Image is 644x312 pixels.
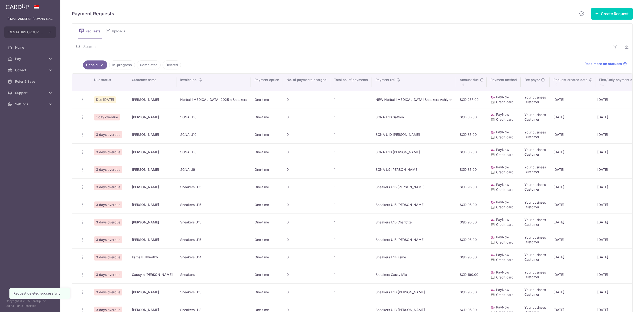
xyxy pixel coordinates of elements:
[251,108,283,126] td: One-time
[372,161,456,178] td: SGNA U9 [PERSON_NAME]
[15,102,46,107] span: Settings
[490,218,495,222] img: paynow-md-4fe65508ce96feda548756c5ee0e473c78d4820b8ea51387c6e4ad89e58a5e61.png
[496,135,514,139] span: Credit card
[251,91,283,108] td: One-time
[251,196,283,213] td: One-time
[524,257,539,261] span: Customer
[251,266,283,283] td: One-time
[128,248,176,266] td: Esme Bullworthy
[330,91,372,108] td: 1
[496,218,509,222] span: PayNow
[94,271,122,278] span: 3 days overdue
[128,231,176,248] td: [PERSON_NAME]
[94,149,122,155] span: 3 days overdue
[83,60,107,69] a: Unpaid
[490,305,495,310] img: paynow-md-4fe65508ce96feda548756c5ee0e473c78d4820b8ea51387c6e4ad89e58a5e61.png
[550,161,595,178] td: [DATE]
[283,248,330,266] td: 0
[176,213,251,231] td: Sneakers U15
[330,74,372,91] th: Total no. of payments
[15,56,46,61] span: Pay
[283,91,330,108] td: 0
[524,240,539,244] span: Customer
[456,91,487,108] td: SGD 255.00
[176,74,251,91] th: Invoice no.
[13,291,66,296] div: Request deleted successfully
[496,112,509,116] span: PayNow
[72,10,114,17] h5: Payment Requests
[176,143,251,161] td: SGNA U10
[496,130,509,134] span: PayNow
[456,143,487,161] td: SGD 85.00
[128,283,176,301] td: [PERSON_NAME]
[176,231,251,248] td: Sneakers U15
[176,266,251,283] td: Sneakers
[330,266,372,283] td: 1
[456,178,487,196] td: SGD 95.00
[372,178,456,196] td: Sneakers U15 [PERSON_NAME]
[251,161,283,178] td: One-time
[128,108,176,126] td: [PERSON_NAME]
[372,266,456,283] td: Sneakers Cassy Mia
[283,161,330,178] td: 0
[15,79,46,84] span: Refer & Save
[283,283,330,301] td: 0
[137,60,161,69] a: Completed
[283,108,330,126] td: 0
[496,222,514,227] span: Credit card
[490,253,495,257] img: paynow-md-4fe65508ce96feda548756c5ee0e473c78d4820b8ea51387c6e4ad89e58a5e61.png
[330,231,372,248] td: 1
[496,240,514,244] span: Credit card
[524,183,546,187] span: Your business
[180,77,197,82] span: Invoice no.
[251,248,283,266] td: One-time
[372,126,456,143] td: SGNA U10 [PERSON_NAME]
[490,235,495,240] img: paynow-md-4fe65508ce96feda548756c5ee0e473c78d4820b8ea51387c6e4ad89e58a5e61.png
[128,196,176,213] td: [PERSON_NAME]
[251,283,283,301] td: One-time
[94,236,122,243] span: 3 days overdue
[372,91,456,108] td: NEW Netball [MEDICAL_DATA] Sneakers Ashlynn
[490,288,495,292] img: paynow-md-4fe65508ce96feda548756c5ee0e473c78d4820b8ea51387c6e4ad89e58a5e61.png
[490,165,495,170] img: paynow-md-4fe65508ce96feda548756c5ee0e473c78d4820b8ea51387c6e4ad89e58a5e61.png
[251,178,283,196] td: One-time
[128,74,176,91] th: Customer name
[456,266,487,283] td: SGD 190.00
[15,90,46,95] span: Support
[550,178,595,196] td: [DATE]
[524,113,546,117] span: Your business
[496,153,514,157] span: Credit card
[330,196,372,213] td: 1
[521,74,550,91] th: Fee payor
[72,39,610,54] input: Search
[524,305,546,309] span: Your business
[94,184,122,190] span: 3 days overdue
[330,178,372,196] td: 1
[553,77,587,82] span: Request created date
[591,8,633,20] button: Create Request
[128,178,176,196] td: [PERSON_NAME]
[85,29,102,34] span: Requests
[283,143,330,161] td: 0
[490,95,495,100] img: paynow-md-4fe65508ce96feda548756c5ee0e473c78d4820b8ea51387c6e4ad89e58a5e61.png
[524,100,539,104] span: Customer
[283,231,330,248] td: 0
[496,293,514,297] span: Credit card
[490,112,495,117] img: paynow-md-4fe65508ce96feda548756c5ee0e473c78d4820b8ea51387c6e4ad89e58a5e61.png
[490,148,495,152] img: paynow-md-4fe65508ce96feda548756c5ee0e473c78d4820b8ea51387c6e4ad89e58a5e61.png
[456,231,487,248] td: SGD 95.00
[524,130,546,134] span: Your business
[251,213,283,231] td: One-time
[372,108,456,126] td: SGNA U10 Saffron
[490,130,495,135] img: paynow-md-4fe65508ce96feda548756c5ee0e473c78d4820b8ea51387c6e4ad89e58a5e61.png
[376,77,395,82] span: Payment ref.
[128,161,176,178] td: [PERSON_NAME]
[456,213,487,231] td: SGD 95.00
[251,126,283,143] td: One-time
[128,143,176,161] td: [PERSON_NAME]
[524,218,546,222] span: Your business
[524,205,539,209] span: Customer
[496,100,514,104] span: Credit card
[456,161,487,178] td: SGD 85.00
[496,275,514,279] span: Credit card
